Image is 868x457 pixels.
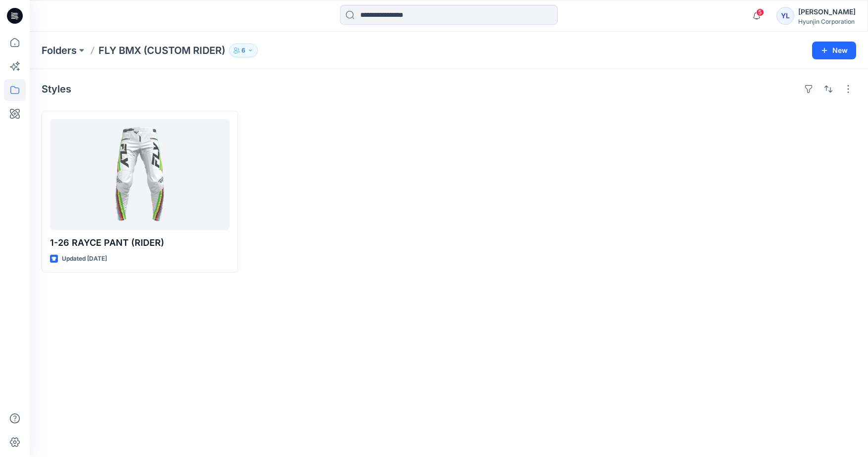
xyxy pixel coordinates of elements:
h4: Styles [42,83,71,95]
a: Folders [42,44,77,57]
button: 6 [229,44,258,57]
span: 5 [756,8,764,16]
div: [PERSON_NAME] [798,6,856,18]
p: Updated [DATE] [62,254,107,264]
div: Hyunjin Corporation [798,18,856,25]
p: 6 [241,45,245,56]
p: FLY BMX (CUSTOM RIDER) [98,44,225,57]
button: New [812,42,856,59]
a: 1-26 RAYCE PANT (RIDER) [50,119,230,230]
p: 1-26 RAYCE PANT (RIDER) [50,236,230,250]
div: YL [776,7,794,25]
